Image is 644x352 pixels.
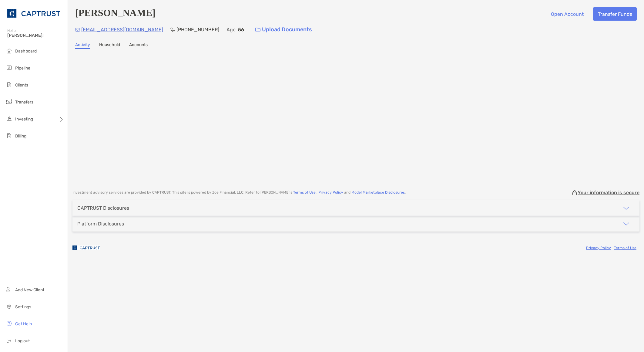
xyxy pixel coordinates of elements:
span: Pipeline [15,66,30,71]
a: Privacy Policy [586,246,611,250]
img: CAPTRUST Logo [7,2,60,24]
img: pipeline icon [5,64,13,71]
p: 56 [238,26,244,33]
button: Open Account [546,7,588,21]
p: [EMAIL_ADDRESS][DOMAIN_NAME] [81,26,163,33]
a: Privacy Policy [318,190,343,195]
img: investing icon [5,115,13,122]
span: Investing [15,117,33,122]
a: Terms of Use [293,190,316,195]
img: dashboard icon [5,47,13,54]
img: settings icon [5,303,13,310]
button: Transfer Funds [593,7,637,21]
img: get-help icon [5,320,13,327]
span: Add New Client [15,287,44,293]
p: Investment advisory services are provided by CAPTRUST . This site is powered by Zoe Financial, LL... [72,190,406,195]
img: billing icon [5,132,13,139]
img: icon arrow [622,220,630,228]
h4: [PERSON_NAME] [75,7,156,21]
p: Your information is secure [578,190,639,195]
img: logout icon [5,337,13,344]
span: Settings [15,304,31,310]
a: Model Marketplace Disclosures [351,190,405,195]
p: [PHONE_NUMBER] [176,26,219,33]
p: Age [226,26,236,33]
a: Accounts [129,42,148,49]
img: transfers icon [5,98,13,105]
span: Billing [15,134,26,139]
img: clients icon [5,81,13,88]
img: Email Icon [75,28,80,32]
span: Clients [15,83,28,88]
img: company logo [72,241,100,255]
span: Log out [15,338,30,344]
div: CAPTRUST Disclosures [77,205,129,211]
a: Activity [75,42,90,49]
span: Transfers [15,100,33,105]
span: Get Help [15,321,32,327]
span: Dashboard [15,49,37,54]
a: Upload Documents [251,23,316,36]
img: button icon [255,28,260,32]
a: Terms of Use [614,246,636,250]
img: icon arrow [622,205,630,212]
a: Household [99,42,120,49]
img: Phone Icon [170,27,175,32]
div: Platform Disclosures [77,221,124,227]
span: [PERSON_NAME]! [7,33,64,38]
img: add_new_client icon [5,286,13,293]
